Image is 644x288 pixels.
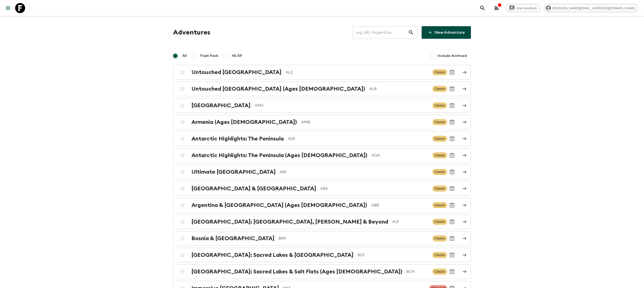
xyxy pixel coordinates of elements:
h2: [GEOGRAPHIC_DATA] [191,102,251,109]
span: Give feedback [513,6,540,10]
a: Antarctic Highlights: The Peninsula (Ages [DEMOGRAPHIC_DATA])AQAClassicArchive [173,148,471,163]
p: ALB [369,86,428,92]
span: Classic [432,235,447,241]
span: Classic [432,186,447,192]
button: Archive [447,150,457,160]
button: Archive [447,217,457,227]
a: Antarctic Highlights: The PeninsulaAQ1ClassicArchive [173,131,471,146]
button: Archive [447,200,457,210]
a: Untouched [GEOGRAPHIC_DATA] (Ages [DEMOGRAPHIC_DATA])ALBClassicArchive [173,82,471,96]
h2: Untouched [GEOGRAPHIC_DATA] (Ages [DEMOGRAPHIC_DATA]) [191,86,365,92]
h2: Bosnia & [GEOGRAPHIC_DATA] [191,235,274,242]
p: AQA [371,152,428,158]
span: Classic [432,252,447,258]
span: Classic [432,102,447,109]
span: Classic [432,136,447,142]
a: Armenia (Ages [DEMOGRAPHIC_DATA])AMBClassicArchive [173,115,471,129]
span: Flash Pack [200,53,218,58]
span: Classic [432,219,447,225]
h2: Ultimate [GEOGRAPHIC_DATA] [191,169,276,175]
p: AL2 [286,69,428,75]
button: search adventures [477,3,488,13]
button: menu [3,3,13,13]
a: [GEOGRAPHIC_DATA]: Sacred Lakes & Salt Flats (Ages [DEMOGRAPHIC_DATA])BOAClassicArchive [173,264,471,279]
a: Give feedback [506,4,540,12]
div: [PERSON_NAME][EMAIL_ADDRESS][DOMAIN_NAME] [544,4,638,12]
p: AM2 [255,102,428,109]
span: Classic [432,69,447,75]
button: Archive [447,100,457,111]
p: BO1 [357,252,428,258]
span: Classic [432,152,447,158]
button: Archive [447,267,457,277]
p: ABB [371,202,428,208]
h2: Antarctic Highlights: The Peninsula [191,135,284,142]
span: [PERSON_NAME][EMAIL_ADDRESS][DOMAIN_NAME] [550,6,638,10]
input: e.g. AR1, Argentina [353,25,408,40]
span: Classic [432,202,447,208]
span: All [182,53,187,58]
h2: Argentina & [GEOGRAPHIC_DATA] (Ages [DEMOGRAPHIC_DATA]) [191,202,367,208]
button: Archive [447,184,457,194]
p: AB2 [320,186,428,192]
button: Archive [447,167,457,177]
button: Archive [447,250,457,260]
button: Archive [447,134,457,144]
p: AMB [301,119,428,125]
a: Argentina & [GEOGRAPHIC_DATA] (Ages [DEMOGRAPHIC_DATA])ABBClassicArchive [173,198,471,212]
a: [GEOGRAPHIC_DATA]: Sacred Lakes & [GEOGRAPHIC_DATA]BO1ClassicArchive [173,248,471,262]
h2: [GEOGRAPHIC_DATA]: [GEOGRAPHIC_DATA], [PERSON_NAME] & Beyond [191,219,388,225]
button: Archive [447,84,457,94]
a: [GEOGRAPHIC_DATA]: [GEOGRAPHIC_DATA], [PERSON_NAME] & BeyondAU1ClassicArchive [173,214,471,229]
h2: Antarctic Highlights: The Peninsula (Ages [DEMOGRAPHIC_DATA]) [191,152,367,159]
span: Classic [432,119,447,125]
a: [GEOGRAPHIC_DATA] & [GEOGRAPHIC_DATA]AB2ClassicArchive [173,181,471,196]
span: Classic [432,269,447,275]
h2: Armenia (Ages [DEMOGRAPHIC_DATA]) [191,119,297,125]
a: [GEOGRAPHIC_DATA]AM2ClassicArchive [173,98,471,113]
p: BOA [406,269,428,275]
h2: [GEOGRAPHIC_DATA]: Sacred Lakes & Salt Flats (Ages [DEMOGRAPHIC_DATA]) [191,268,402,275]
p: AR1 [280,169,428,175]
a: Ultimate [GEOGRAPHIC_DATA]AR1ClassicArchive [173,165,471,179]
a: Untouched [GEOGRAPHIC_DATA]AL2ClassicArchive [173,65,471,80]
button: Archive [447,67,457,77]
h2: Untouched [GEOGRAPHIC_DATA] [191,69,281,76]
a: New Adventure [422,26,471,39]
button: Archive [447,233,457,243]
h2: [GEOGRAPHIC_DATA]: Sacred Lakes & [GEOGRAPHIC_DATA] [191,252,353,258]
span: 45-59 [232,53,242,58]
button: Archive [447,117,457,127]
span: Classic [432,169,447,175]
a: Bosnia & [GEOGRAPHIC_DATA]BM1ClassicArchive [173,231,471,246]
p: AQ1 [288,136,428,142]
span: Classic [432,86,447,92]
p: BM1 [278,235,428,241]
h2: [GEOGRAPHIC_DATA] & [GEOGRAPHIC_DATA] [191,185,316,192]
h1: Adventures [173,27,210,38]
p: AU1 [392,219,428,225]
span: Include Archived [438,53,467,58]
